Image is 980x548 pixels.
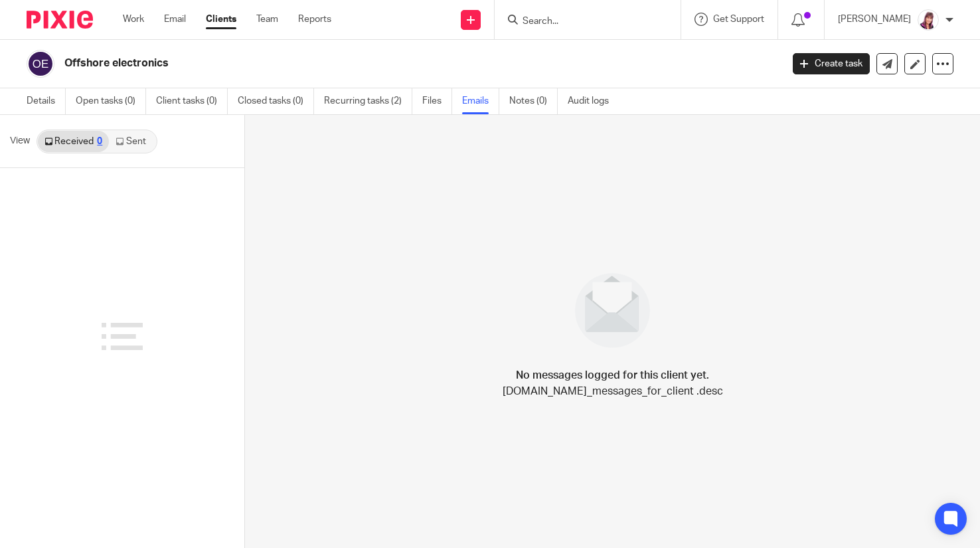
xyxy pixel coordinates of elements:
a: Client tasks (0) [156,88,228,114]
a: Closed tasks (0) [238,88,314,114]
img: image [566,264,659,357]
a: Details [27,88,66,114]
a: Team [256,13,278,26]
span: View [10,134,30,148]
a: Clients [206,13,236,26]
img: svg%3E [27,50,54,78]
a: Open tasks (0) [76,88,146,114]
span: Get Support [713,15,764,24]
p: [DOMAIN_NAME]_messages_for_client .desc [503,383,723,399]
a: Recurring tasks (2) [324,88,412,114]
img: Screenshot%202024-01-30%20134431.png [918,9,939,31]
div: 0 [97,137,102,146]
a: Files [422,88,452,114]
a: Create task [793,53,870,74]
input: Search [521,16,641,28]
h2: Offshore electronics [64,56,631,70]
p: [PERSON_NAME] [838,13,911,26]
a: Sent [109,131,155,152]
h4: No messages logged for this client yet. [516,367,709,383]
a: Reports [298,13,331,26]
a: Email [164,13,186,26]
a: Work [123,13,144,26]
a: Audit logs [568,88,619,114]
a: Emails [462,88,499,114]
a: Received0 [38,131,109,152]
img: Pixie [27,11,93,29]
a: Notes (0) [509,88,558,114]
